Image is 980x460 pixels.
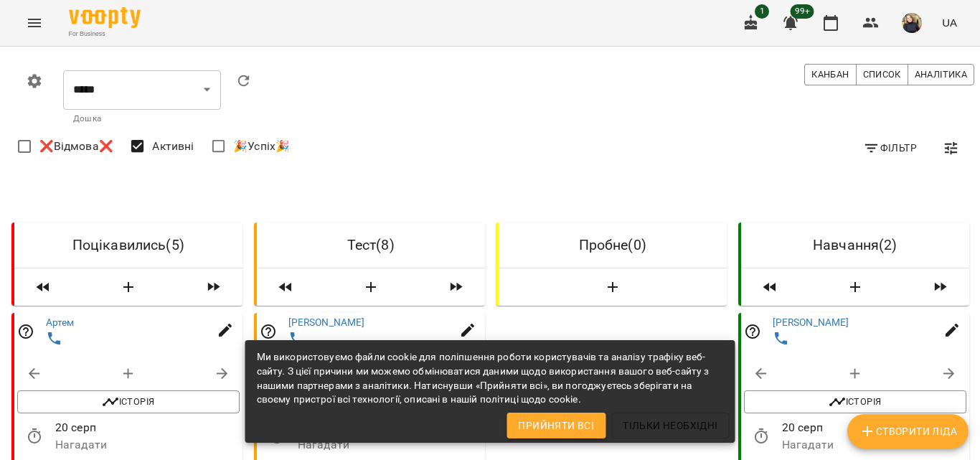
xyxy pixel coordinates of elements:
p: 20 серп [55,419,240,436]
span: Створити Ліда [859,423,957,440]
span: Фільтр [863,139,917,156]
button: UA [936,9,963,36]
span: Пересунути лідів з колонки [917,274,963,300]
button: Історія [744,390,966,413]
svg: Відповідальний співробітник не заданий [260,323,277,340]
h6: Поцікавились ( 5 ) [26,234,231,256]
a: [PERSON_NAME] [288,316,364,328]
span: Список [863,67,901,83]
span: Аналітика [915,67,967,83]
button: Створити Ліда [798,274,912,300]
span: Канбан [811,67,849,83]
span: ❌Відмова❌ [39,138,113,155]
p: Нагадати [55,436,240,454]
span: Пересунути лідів з колонки [191,274,237,300]
h6: Навчання ( 2 ) [753,234,958,256]
button: Канбан [804,64,856,85]
button: Створити Ліда [314,274,428,300]
span: 🎉Успіх🎉 [233,138,290,155]
span: Пересунути лідів з колонки [433,274,479,300]
button: Список [856,64,908,85]
span: Історія [751,393,959,410]
span: Прийняти всі [518,417,594,434]
svg: Відповідальний співробітник не заданий [17,323,34,340]
p: 20 серп [781,419,966,436]
span: Пересунути лідів з колонки [20,274,66,300]
span: Активні [152,138,194,155]
h6: Тест ( 8 ) [268,234,473,256]
span: UA [942,15,957,30]
span: Історія [24,393,232,410]
p: Нагадати [297,436,481,454]
span: Пересунути лідів з колонки [263,274,308,300]
a: Артем [46,316,75,328]
img: Voopty Logo [69,7,141,28]
button: Menu [17,6,52,40]
a: [PERSON_NAME] [772,316,849,328]
span: Тільки необхідні [623,417,717,434]
span: 1 [755,4,769,19]
div: Ми використовуємо файли cookie для поліпшення роботи користувачів та аналізу трафіку веб-сайту. З... [257,344,724,413]
p: Дошка [73,112,211,126]
h6: Пробне ( 0 ) [510,234,715,256]
button: Створити Ліда [847,414,969,449]
span: 99+ [791,4,814,19]
span: For Business [69,29,141,39]
button: Історія [17,390,240,413]
span: Пересунути лідів з колонки [747,274,793,300]
svg: Відповідальний співробітник не заданий [744,323,761,340]
button: Створити Ліда [72,274,185,300]
button: Створити Ліда [504,274,721,300]
button: Аналітика [908,64,974,85]
button: Фільтр [857,135,923,161]
img: ad96a223c3aa0afd89c37e24d2e0bc2b.jpg [902,13,922,33]
button: Прийняти всі [507,413,606,438]
p: Нагадати [781,436,966,454]
button: Тільки необхідні [611,413,729,438]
